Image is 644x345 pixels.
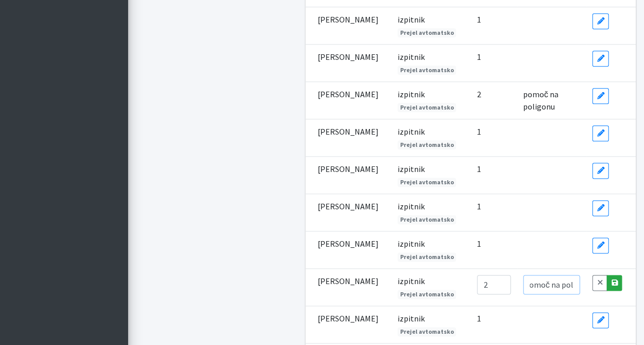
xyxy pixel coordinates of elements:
span: izpitnik [398,164,425,174]
span: pomoč na poligonu [523,89,558,112]
span: Prejel avtomatsko [398,290,456,299]
span: 1 [477,126,481,137]
span: Prejel avtomatsko [398,178,456,187]
span: izpitnik [398,201,425,211]
span: Prejel avtomatsko [398,28,456,37]
td: [PERSON_NAME] [305,7,391,44]
span: Prejel avtomatsko [398,140,456,149]
td: [PERSON_NAME] [305,231,391,268]
span: Prejel avtomatsko [398,252,456,262]
span: 1 [477,239,481,249]
span: Prejel avtomatsko [398,215,456,224]
span: izpitnik [398,14,425,25]
span: Prejel avtomatsko [398,103,456,112]
td: [PERSON_NAME] [305,193,391,231]
span: 2 [477,89,481,99]
span: izpitnik [398,52,425,62]
span: Prejel avtomatsko [398,66,456,75]
td: [PERSON_NAME] [305,44,391,81]
span: Prejel avtomatsko [398,327,456,336]
span: izpitnik [398,313,425,324]
td: [PERSON_NAME] [305,268,391,306]
span: 1 [477,14,481,25]
td: [PERSON_NAME] [305,81,391,119]
td: [PERSON_NAME] [305,156,391,193]
td: [PERSON_NAME] [305,119,391,156]
span: izpitnik [398,276,425,286]
span: 1 [477,52,481,62]
span: izpitnik [398,89,425,99]
span: 1 [477,313,481,324]
span: izpitnik [398,126,425,137]
span: izpitnik [398,239,425,249]
span: 1 [477,201,481,211]
td: [PERSON_NAME] [305,306,391,343]
span: 1 [477,164,481,174]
